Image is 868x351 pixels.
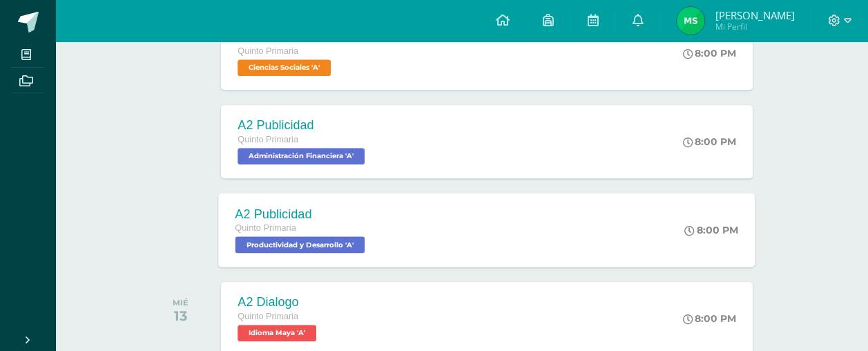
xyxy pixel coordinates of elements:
[238,312,298,321] span: Quinto Primaria
[715,8,794,22] span: [PERSON_NAME]
[683,135,736,148] div: 8:00 PM
[173,298,189,307] div: MIÉ
[715,21,794,32] span: Mi Perfil
[238,135,298,144] span: Quinto Primaria
[238,59,331,76] span: Ciencias Sociales 'A'
[683,312,736,325] div: 8:00 PM
[235,223,296,233] span: Quinto Primaria
[238,295,320,310] div: A2 Dialogo
[238,46,298,56] span: Quinto Primaria
[685,224,739,236] div: 8:00 PM
[677,7,704,35] img: 87129b201ba1e623fd97ebb7ddf631ff.png
[173,307,189,324] div: 13
[238,118,368,133] div: A2 Publicidad
[683,47,736,59] div: 8:00 PM
[238,325,316,341] span: Idioma Maya 'A'
[235,236,365,253] span: Productividad y Desarrollo 'A'
[238,148,365,164] span: Administración Financiera 'A'
[235,207,369,221] div: A2 Publicidad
